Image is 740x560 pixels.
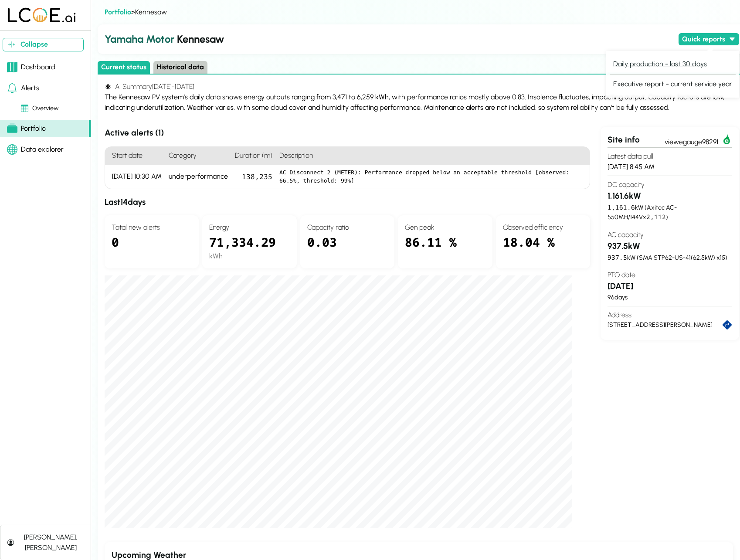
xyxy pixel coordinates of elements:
div: [PERSON_NAME].[PERSON_NAME] [17,532,84,553]
span: 1,161.6 [608,203,635,211]
div: [DATE] 10:30 AM [105,165,165,189]
div: Overview [21,104,59,113]
button: Executive report - current service year [610,78,736,91]
div: > Kennesaw [105,7,739,17]
button: Quick reports [679,33,739,46]
div: Portfolio [7,123,46,134]
div: 0 [112,233,192,261]
div: 71,334.29 [209,233,289,251]
div: 138,235 [231,165,276,189]
h4: Description [276,147,590,165]
h4: Duration (m) [231,147,276,165]
h4: AI Summary [DATE] - [DATE] [105,81,739,92]
span: 2,112 [646,213,666,221]
span: 15 [720,254,725,261]
div: Data explorer [7,144,64,155]
h3: 937.5 kW [608,240,732,253]
h4: Address [608,310,732,320]
div: Dashboard [7,62,55,72]
h4: PTO date [608,270,732,280]
h3: 1,161.6 kW [608,190,732,203]
button: Daily production - last 30 days [610,58,710,71]
h4: Observed efficiency [503,222,583,233]
h4: Gen peak [405,222,485,233]
div: kWh [209,251,289,261]
button: Current status [98,61,150,74]
div: Quick reports [606,51,739,98]
img: egauge98291 [722,134,732,144]
div: kW ( SMA STP62-US-41 ( 62.5 kW) x ) [608,253,732,263]
h4: Start date [105,147,165,165]
div: 0.03 [307,233,387,261]
section: [DATE] 8:45 AM [608,147,732,176]
h3: Last 14 days [105,196,590,209]
div: 18.04 % [503,233,583,261]
div: 96 days [608,293,732,302]
div: The Kennesaw PV system's daily data shows energy outputs ranging from 3,471 to 6,259 kWh, with pe... [105,92,739,113]
h4: Category [165,147,231,165]
pre: AC Disconnect 2 (METER): Performance dropped below an acceptable threshold [observed: 66.5%, thre... [279,168,583,185]
a: directions [723,320,732,330]
a: Portfolio [105,8,131,16]
button: Historical data [153,61,207,74]
span: 937.5 [608,253,627,261]
h4: Capacity ratio [307,222,387,233]
h4: Energy [209,222,289,233]
h4: Total new alerts [112,222,192,233]
h3: Active alerts ( 1 ) [105,127,590,139]
div: 86.11 % [405,233,485,261]
div: underperformance [165,165,231,189]
div: kW ( Axitec AC-550MH/144V x ) [608,203,732,222]
div: Alerts [7,83,39,93]
div: [STREET_ADDRESS][PERSON_NAME] [608,320,723,330]
div: Site info [608,134,665,147]
button: Collapse [3,38,84,51]
span: Yamaha Motor [105,33,174,45]
h2: Kennesaw [105,31,675,47]
h4: DC capacity [608,180,732,190]
h3: [DATE] [608,280,732,293]
a: viewegauge98291 [665,134,732,147]
h4: AC capacity [608,230,732,240]
h4: Latest data pull [608,151,732,162]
